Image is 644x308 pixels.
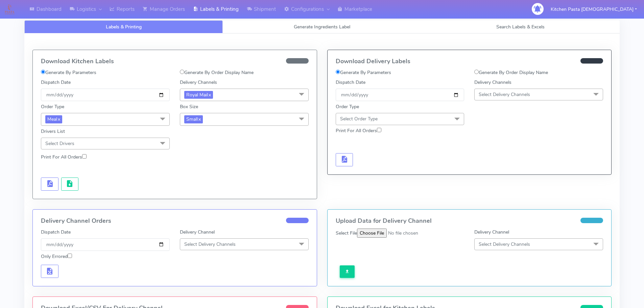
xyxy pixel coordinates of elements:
input: Print For All Orders [82,154,87,159]
label: Print For All Orders [336,127,381,134]
label: Generate By Parameters [41,69,96,76]
label: Generate By Parameters [336,69,391,76]
h4: Upload Data for Delivery Channel [336,218,603,224]
span: Small [184,115,203,123]
label: Dispatch Date [41,229,71,236]
span: Select Drivers [45,140,74,147]
label: Select File [336,230,357,237]
label: Generate By Order Display Name [180,69,254,76]
label: Order Type [41,103,64,110]
label: Delivery Channels [474,79,511,86]
label: Only Errored [41,253,72,260]
input: Generate By Parameters [336,70,340,74]
button: Kitchen Pasta [DEMOGRAPHIC_DATA] [546,2,642,16]
label: Delivery Channels [180,79,217,86]
label: Order Type [336,103,359,110]
input: Generate By Order Display Name [474,70,479,74]
a: x [198,115,201,122]
label: Delivery Channel [180,229,215,236]
span: Generate Ingredients Label [294,24,350,30]
label: Box Size [180,103,198,110]
input: Generate By Parameters [41,70,45,74]
label: Drivers List [41,128,65,135]
span: Select Delivery Channels [479,91,530,98]
span: Meal [45,115,62,123]
label: Dispatch Date [41,79,71,86]
label: Dispatch Date [336,79,365,86]
span: Select Delivery Channels [184,241,236,247]
label: Generate By Order Display Name [474,69,548,76]
label: Print For All Orders [41,153,87,161]
input: Only Errored [68,254,72,258]
h4: Download Kitchen Labels [41,58,309,65]
span: Royal Mail [184,91,213,99]
a: x [57,115,60,122]
a: x [208,91,211,98]
label: Delivery Channel [474,229,509,236]
span: Labels & Printing [106,24,142,30]
ul: Tabs [24,20,620,33]
span: Select Delivery Channels [479,241,530,247]
span: Select Order Type [340,116,378,122]
h4: Delivery Channel Orders [41,218,309,224]
input: Generate By Order Display Name [180,70,184,74]
input: Print For All Orders [377,128,381,132]
span: Search Labels & Excels [496,24,545,30]
h4: Download Delivery Labels [336,58,603,65]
